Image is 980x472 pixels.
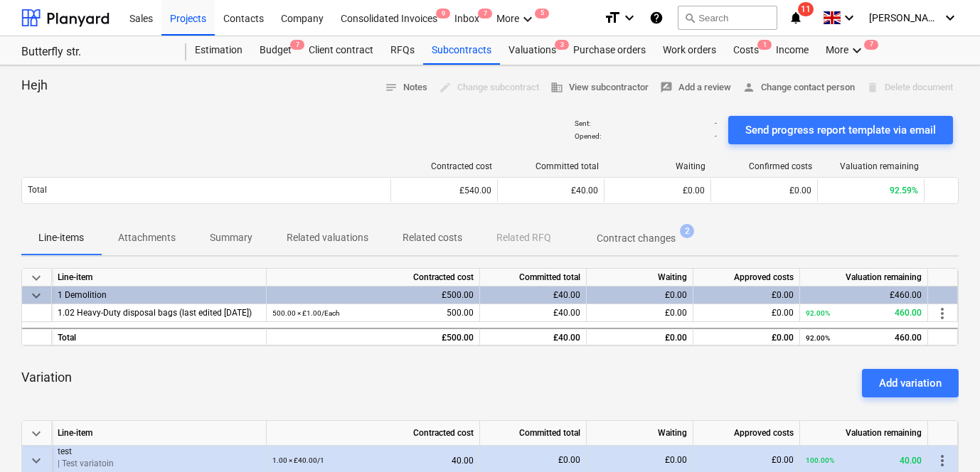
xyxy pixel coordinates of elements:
div: £500.00 [267,328,480,345]
p: Variation [21,369,72,386]
div: More [817,36,874,65]
a: Valuations3 [500,36,565,65]
small: 92.00% [806,334,830,342]
i: format_size [604,9,621,26]
div: Valuation remaining [800,269,928,286]
div: Costs [725,36,767,65]
span: keyboard_arrow_down [28,425,45,442]
span: more_vert [934,305,951,322]
div: Subcontracts [423,36,500,65]
span: 92.59% [890,186,918,195]
small: 1.00 × £40.00 / 1 [272,456,324,464]
span: 11 [798,2,814,16]
div: 500.00 [272,304,474,322]
p: Line-items [38,230,84,245]
span: £0.00 [772,308,794,318]
span: Change contact person [742,80,855,96]
div: 460.00 [806,329,922,347]
div: Contracted cost [267,421,480,446]
div: Budget [251,36,300,65]
a: Client contract [300,36,382,65]
button: Add a review [654,77,737,99]
div: Committed total [504,161,599,171]
span: 5 [535,9,549,18]
div: Waiting [587,269,693,286]
div: £0.00 [693,328,800,345]
span: £0.00 [665,308,687,318]
a: Estimation [186,36,251,65]
span: keyboard_arrow_down [28,287,45,304]
div: Confirmed costs [717,161,812,171]
p: Attachments [118,230,176,245]
div: 1 Demolition [58,286,260,304]
a: Costs1 [725,36,767,65]
button: Send progress report template via email [728,116,953,144]
div: £540.00 [390,179,497,202]
p: Total [28,184,47,196]
div: Committed total [480,269,587,286]
div: Approved costs [693,421,800,446]
span: £0.00 [772,455,794,465]
div: Send progress report template via email [745,121,936,139]
a: Work orders [654,36,725,65]
button: Change contact person [737,77,861,99]
p: test [58,446,260,458]
div: £40.00 [480,328,587,345]
i: keyboard_arrow_down [841,9,858,26]
div: £40.00 [480,286,587,304]
p: Opened : [575,132,601,141]
span: [PERSON_NAME] [869,12,940,23]
small: 100.00% [806,456,834,464]
small: 500.00 × £1.00 / Each [272,309,340,317]
span: 3 [555,40,569,50]
span: 2 [680,224,694,238]
span: 9 [436,9,450,18]
div: £0.00 [587,286,693,304]
div: Waiting [587,421,693,446]
div: Purchase orders [565,36,654,65]
span: keyboard_arrow_down [28,269,45,286]
span: Notes [385,80,427,96]
i: notifications [789,9,803,26]
div: Waiting [610,161,705,171]
span: notes [385,81,398,94]
span: business [550,81,563,94]
div: Valuation remaining [800,421,928,446]
button: Add variation [862,369,959,397]
div: Butterfly str. [21,45,169,60]
p: - [715,132,717,141]
span: 7 [864,40,878,50]
button: Notes [379,77,433,99]
span: £0.00 [683,186,705,195]
div: Approved costs [693,269,800,286]
span: 1 [757,40,772,50]
p: Related costs [403,230,462,245]
div: Committed total [480,421,587,446]
div: 1.02 Heavy-Duty disposal bags (last edited [DATE]) [58,304,260,322]
div: Valuations [500,36,565,65]
p: Hejh [21,77,48,94]
p: Contract changes [597,231,676,246]
div: 460.00 [806,304,922,322]
span: View subcontractor [550,80,649,96]
a: Income [767,36,817,65]
span: 7 [290,40,304,50]
div: £500.00 [267,286,480,304]
p: Sent : [575,119,590,128]
div: Line-item [52,269,267,286]
small: 92.00% [806,309,830,317]
div: £0.00 [587,328,693,345]
span: £40.00 [571,186,598,195]
span: 7 [478,9,492,18]
p: - [715,119,717,128]
iframe: Chat Widget [909,404,980,472]
i: keyboard_arrow_down [519,11,536,28]
span: £40.00 [553,308,580,318]
a: Budget7 [251,36,300,65]
span: rate_review [660,81,673,94]
span: person [742,81,755,94]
